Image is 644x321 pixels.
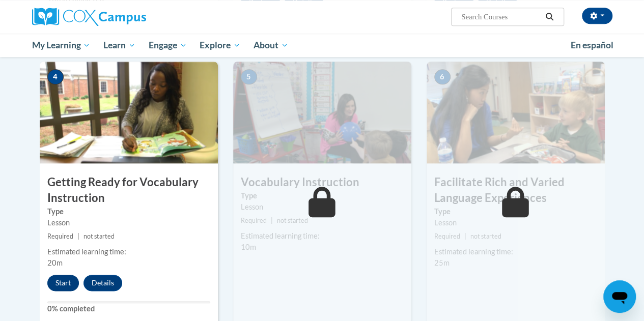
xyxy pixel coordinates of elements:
[40,174,218,206] h3: Getting Ready for Vocabulary Instruction
[564,35,620,56] a: En español
[603,280,636,313] iframe: Button to launch messaging window
[464,232,466,240] span: |
[241,217,267,224] span: Required
[47,232,73,240] span: Required
[241,243,256,251] span: 10m
[277,217,308,224] span: not started
[47,275,79,291] button: Start
[103,39,135,51] span: Learn
[83,232,115,240] span: not started
[40,62,218,163] img: Course Image
[142,34,193,57] a: Engage
[434,69,451,84] span: 6
[241,190,404,201] label: Type
[542,11,557,23] button: Search
[241,69,257,84] span: 5
[434,246,597,257] div: Estimated learning time:
[582,8,612,24] button: Account Settings
[149,39,187,51] span: Engage
[254,39,288,51] span: About
[97,34,142,57] a: Learn
[47,246,210,257] div: Estimated learning time:
[434,258,450,267] span: 25m
[200,39,240,51] span: Explore
[77,232,79,240] span: |
[24,34,620,57] div: Main menu
[47,206,210,217] label: Type
[47,258,63,267] span: 20m
[83,275,122,291] button: Details
[434,232,460,240] span: Required
[271,217,273,224] span: |
[247,34,295,57] a: About
[434,217,597,228] div: Lesson
[32,8,146,26] img: Cox Campus
[25,34,97,57] a: My Learning
[32,39,90,51] span: My Learning
[470,232,501,240] span: not started
[571,40,613,50] span: En español
[434,206,597,217] label: Type
[241,230,404,242] div: Estimated learning time:
[233,62,411,163] img: Course Image
[47,69,64,84] span: 4
[233,174,411,190] h3: Vocabulary Instruction
[460,11,542,23] input: Search Courses
[193,34,247,57] a: Explore
[47,303,210,314] label: 0% completed
[32,8,215,26] a: Cox Campus
[47,217,210,228] div: Lesson
[427,62,605,163] img: Course Image
[427,174,605,206] h3: Facilitate Rich and Varied Language Experiences
[241,201,404,213] div: Lesson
